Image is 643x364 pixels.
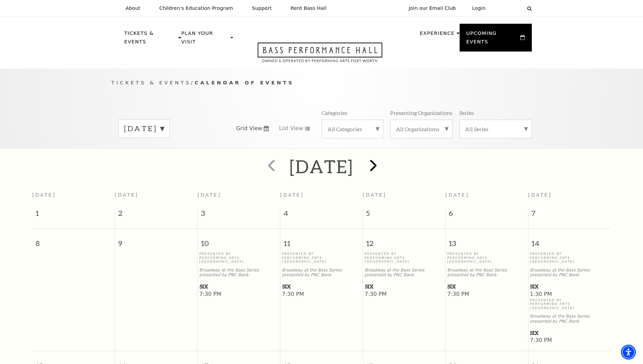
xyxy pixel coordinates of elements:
[280,192,304,198] span: [DATE]
[446,208,528,222] span: 6
[124,29,177,50] p: Tickets & Events
[530,314,609,324] p: Broadway at the Bass Series presented by PNC Bank
[530,291,609,298] span: 1:30 PM
[530,298,609,310] p: Presented By Performing Arts [GEOGRAPHIC_DATA]
[200,282,278,291] span: SIX
[365,268,444,278] p: Broadway at the Bass Series presented by PNC Bank
[199,291,278,298] span: 7:30 PM
[360,155,385,179] button: next
[280,208,363,222] span: 4
[291,5,327,11] p: Rent Bass Hall
[465,125,526,133] label: All Series
[289,156,354,177] h2: [DATE]
[528,208,611,222] span: 7
[363,208,445,222] span: 5
[447,252,526,263] p: Presented By Performing Arts [GEOGRAPHIC_DATA]
[282,252,361,263] p: Presented By Performing Arts [GEOGRAPHIC_DATA]
[181,29,229,50] p: Plan Your Visit
[198,192,221,198] span: [DATE]
[124,123,164,134] label: [DATE]
[126,5,140,11] p: About
[327,125,378,133] label: All Categories
[447,282,526,291] span: SIX
[112,79,532,87] p: /
[530,252,609,263] p: Presented By Performing Arts [GEOGRAPHIC_DATA]
[459,109,474,116] p: Series
[447,291,526,298] span: 7:30 PM
[528,192,552,198] span: [DATE]
[115,192,139,198] span: [DATE]
[530,282,609,291] span: SIX
[365,252,444,263] p: Presented By Performing Arts [GEOGRAPHIC_DATA]
[112,80,191,85] span: Tickets & Events
[258,155,283,179] button: prev
[32,192,56,198] span: [DATE]
[466,29,519,50] p: Upcoming Events
[282,282,361,291] a: SIX
[530,329,609,337] span: SIX
[198,229,280,252] span: 10
[195,80,294,85] span: Calendar of Events
[199,282,278,291] a: SIX
[530,329,609,337] a: SIX
[115,208,197,222] span: 2
[199,268,278,278] p: Broadway at the Bass Series presented by PNC Bank
[420,29,455,41] p: Experience
[282,268,361,278] p: Broadway at the Bass Series presented by PNC Bank
[282,282,361,291] span: SIX
[159,5,233,11] p: Children's Education Program
[236,125,262,132] span: Grid View
[447,282,526,291] a: SIX
[446,229,528,252] span: 13
[447,268,526,278] p: Broadway at the Bass Series presented by PNC Bank
[233,42,407,68] a: Open this option
[363,229,445,252] span: 12
[32,229,115,252] span: 8
[252,5,272,11] p: Support
[621,345,636,360] div: Accessibility Menu
[279,125,303,132] span: List View
[322,109,347,116] p: Categories
[528,229,611,252] span: 14
[365,282,444,291] a: SIX
[390,109,453,116] p: Presenting Organizations
[199,252,278,263] p: Presented By Performing Arts [GEOGRAPHIC_DATA]
[530,282,609,291] a: SIX
[282,291,361,298] span: 7:30 PM
[497,5,521,12] select: Select:
[530,268,609,278] p: Broadway at the Bass Series presented by PNC Bank
[363,192,386,198] span: [DATE]
[530,337,609,344] span: 7:30 PM
[32,208,115,222] span: 1
[115,229,197,252] span: 9
[445,192,469,198] span: [DATE]
[198,208,280,222] span: 3
[280,229,363,252] span: 11
[365,291,444,298] span: 7:30 PM
[396,125,447,133] label: All Organizations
